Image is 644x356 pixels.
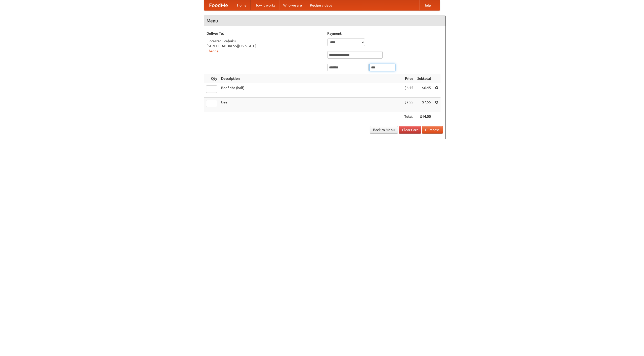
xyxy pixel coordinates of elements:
[415,74,433,83] th: Subtotal
[415,112,433,121] th: $14.00
[207,44,322,49] div: [STREET_ADDRESS][US_STATE]
[402,98,415,112] td: $7.55
[219,74,402,83] th: Description
[402,112,415,121] th: Total:
[204,16,446,26] h4: Menu
[219,98,402,112] td: Beer
[415,98,433,112] td: $7.55
[415,83,433,98] td: $6.45
[399,126,421,134] a: Clear Cart
[233,0,251,10] a: Home
[207,31,322,36] h5: Deliver To:
[327,31,443,36] h5: Payment:
[204,74,219,83] th: Qty
[207,49,219,53] a: Change
[306,0,336,10] a: Recipe videos
[251,0,279,10] a: How it works
[422,126,443,134] button: Purchase
[402,74,415,83] th: Price
[402,83,415,98] td: $6.45
[419,0,435,10] a: Help
[279,0,306,10] a: Who we are
[207,38,322,44] div: Florestan Grebuku
[219,83,402,98] td: Beef ribs (half)
[370,126,398,134] a: Back to Menu
[204,0,233,10] a: FoodMe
